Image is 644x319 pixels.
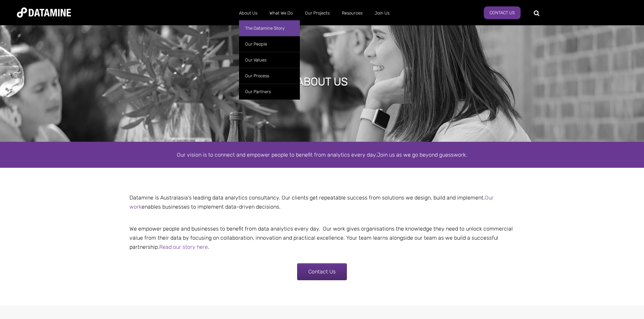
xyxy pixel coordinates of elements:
a: The Datamine Story [239,20,300,36]
span: Our vision is to connect and empower people to benefit from analytics every day. [177,152,377,158]
a: Our Values [239,52,300,68]
a: Our People [239,36,300,52]
p: Datamine is Australasia's leading data analytics consultancy. Our clients get repeatable success ... [124,193,520,211]
a: Our Projects [299,4,336,22]
img: Datamine [17,7,71,18]
a: Our Partners [239,84,300,100]
a: What We Do [263,4,299,22]
a: Contact Us [297,263,347,280]
span: Contact Us [308,268,336,275]
a: About Us [233,4,263,22]
a: Our Process [239,68,300,84]
span: Join us as we go beyond guesswork. [377,152,467,158]
p: We empower people and businesses to benefit from data analytics every day. Our work gives organis... [124,215,520,252]
a: Join Us [368,4,396,22]
a: Resources [336,4,368,22]
a: Read our story here [159,244,208,250]
a: Contact Us [484,6,521,19]
h1: ABOUT US [296,74,348,89]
